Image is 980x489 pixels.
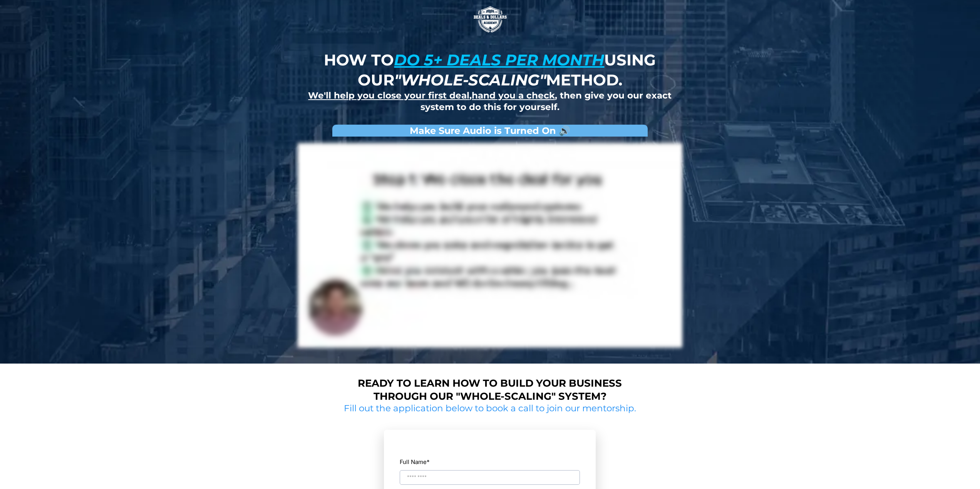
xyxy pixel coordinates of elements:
label: Full Name [400,457,430,467]
strong: How to using our method. [324,50,656,89]
strong: Make Sure Audio is Turned On 🔊 [410,125,570,136]
u: hand you a check [472,90,555,101]
u: do 5+ deals per month [394,50,604,69]
u: We'll help you close your first deal [308,90,469,101]
em: "whole-scaling" [394,70,546,89]
strong: , , then give you our exact system to do this for yourself. [308,90,672,112]
h2: Fill out the application below to book a call to join our mentorship. [341,403,639,414]
strong: Ready to learn how to build your business through our "whole-scaling" system? [358,377,622,402]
